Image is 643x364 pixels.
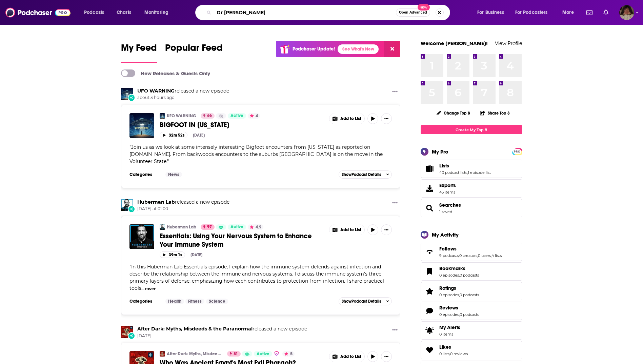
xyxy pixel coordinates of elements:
a: Follows [439,246,502,252]
a: 0 episodes [439,312,459,317]
p: Podchaser Update! [293,46,335,52]
a: 1 episode list [468,170,491,175]
a: Popular Feed [165,42,223,63]
a: See What's New [338,44,379,54]
span: Lists [439,163,449,169]
img: Huberman Lab [160,224,165,230]
img: After Dark: Myths, Misdeeds & the Paranormal [160,351,165,357]
span: Show Podcast Details [342,172,381,177]
a: BIGFOOT IN [US_STATE] [160,121,324,129]
div: New Episode [128,205,135,213]
span: Lists [421,160,522,178]
img: BIGFOOT IN TENNESSEE [129,113,154,138]
h3: Categories [129,172,160,177]
button: Share Top 8 [480,106,510,120]
span: Logged in as angelport [619,5,634,20]
button: open menu [473,7,513,18]
span: Join us as we look at some intensely interesting Bigfoot encounters from [US_STATE] as reported o... [129,144,383,164]
a: PRO [513,149,521,154]
div: My Activity [432,231,459,238]
a: News [165,172,182,177]
a: Welcome [PERSON_NAME]! [421,40,488,46]
button: ShowPodcast Details [339,170,392,179]
a: 81 [227,351,241,357]
a: Huberman Lab [137,199,175,205]
img: After Dark: Myths, Misdeeds & the Paranormal [121,326,133,338]
div: New Episode [128,94,135,101]
h3: released a new episode [137,88,229,94]
button: Show More Button [389,326,400,334]
button: Show More Button [389,199,400,207]
span: Popular Feed [165,42,223,58]
img: User Profile [619,5,634,20]
a: UFO WARNING [167,113,196,119]
a: 0 creators [459,253,477,258]
button: open menu [140,7,177,18]
button: Show More Button [381,224,392,235]
span: Bookmarks [421,262,522,281]
a: Science [206,299,228,304]
img: UFO WARNING [121,88,133,100]
span: 45 items [439,190,456,195]
span: Podcasts [84,8,104,17]
span: , [449,351,450,356]
img: verified Badge [274,350,279,356]
a: 0 podcasts [460,312,479,317]
a: Searches [439,202,461,208]
a: 0 episodes [439,292,459,297]
span: Essentials: Using Your Nervous System to Enhance Your Immune System [160,232,312,249]
a: Ratings [423,286,437,296]
span: , [459,312,460,317]
span: Likes [421,341,522,359]
a: 0 reviews [450,351,468,356]
span: More [562,8,574,17]
img: Essentials: Using Your Nervous System to Enhance Your Immune System [129,224,154,249]
span: , [459,273,460,278]
a: Reviews [423,306,437,316]
span: Ratings [421,282,522,300]
a: Searches [423,203,437,213]
span: " [129,264,384,291]
a: Likes [439,344,468,350]
button: 32m 52s [160,132,187,138]
span: [DATE] at 01:00 [137,206,229,212]
button: open menu [558,7,582,18]
button: 39m 1s [160,251,185,258]
h3: released a new episode [137,199,229,205]
span: , [477,253,478,258]
div: [DATE] [193,133,205,138]
button: Change Top 8 [433,109,475,117]
a: After Dark: Myths, Misdeeds & the Paranormal [167,351,223,357]
a: 0 lists [439,351,449,356]
span: , [459,253,459,258]
a: Essentials: Using Your Nervous System to Enhance Your Immune System [160,232,324,249]
a: 1 saved [439,209,452,214]
a: After Dark: Myths, Misdeeds & the Paranormal [137,326,253,332]
a: Charts [112,7,135,18]
span: Likes [439,344,451,350]
div: [DATE] [190,252,202,257]
span: Ratings [439,285,456,291]
a: Ratings [439,285,479,291]
span: Add to List [340,116,361,121]
span: Add to List [340,354,361,359]
a: UFO WARNING [160,113,165,119]
a: Show notifications dropdown [584,7,595,18]
a: 0 podcasts [460,292,479,297]
span: 81 [234,351,238,358]
a: My Feed [121,42,157,63]
a: Huberman Lab [167,224,196,230]
span: My Alerts [439,324,460,330]
span: My Alerts [423,326,437,335]
span: " " [129,144,383,164]
a: Fitness [185,299,204,304]
span: Active [230,113,243,119]
a: 66 [201,113,215,119]
a: Bookmarks [423,267,437,276]
span: 0 items [439,332,460,337]
span: Bookmarks [439,265,465,271]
